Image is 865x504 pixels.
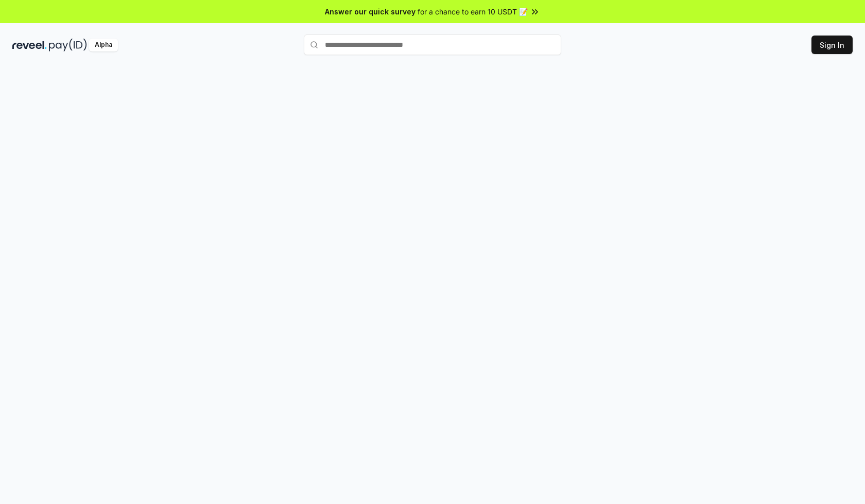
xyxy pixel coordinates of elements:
[811,36,853,54] button: Sign In
[12,39,47,51] img: reveel_dark
[418,6,528,17] span: for a chance to earn 10 USDT 📝
[49,39,87,51] img: pay_id
[89,39,118,51] div: Alpha
[325,6,416,17] span: Answer our quick survey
